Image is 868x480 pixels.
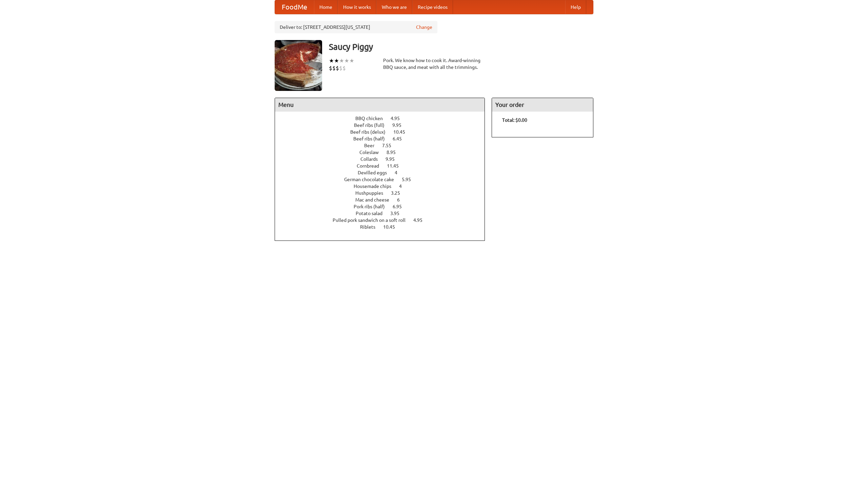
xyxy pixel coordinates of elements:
span: Beef ribs (half) [353,136,392,141]
a: Collards 9.95 [360,156,407,162]
a: Housemade chips 4 [354,184,414,189]
li: $ [342,64,346,72]
a: FoodMe [275,0,314,14]
span: Mac and cheese [355,197,396,203]
span: Beer [364,143,381,148]
span: 4 [395,170,404,175]
a: Hushpuppies 3.25 [355,190,413,196]
span: 8.95 [387,150,402,155]
a: Beef ribs (delux) 10.45 [350,129,418,135]
span: 6.95 [393,204,409,209]
a: Pork ribs (half) 6.95 [354,204,414,209]
li: $ [332,64,336,72]
span: Riblets [360,224,382,230]
li: ★ [329,57,334,64]
span: 10.45 [383,224,402,230]
a: German chocolate cake 5.95 [344,177,423,182]
span: 7.55 [382,143,398,148]
span: German chocolate cake [344,177,401,182]
li: $ [329,64,332,72]
span: 3.25 [391,190,407,196]
span: Pork ribs (half) [354,204,392,209]
span: 3.95 [390,211,406,216]
span: Potato salad [356,211,389,216]
a: Mac and cheese 6 [355,197,412,203]
span: Pulled pork sandwich on a soft roll [333,217,412,223]
span: BBQ chicken [355,116,390,121]
a: How it works [338,0,376,14]
li: ★ [349,57,354,64]
span: Hushpuppies [355,190,390,196]
li: $ [336,64,339,72]
a: Devilled eggs 4 [358,170,410,175]
span: Collards [360,156,384,162]
span: 9.95 [392,122,408,128]
a: Coleslaw 8.95 [359,150,408,155]
a: Help [565,0,586,14]
span: Coleslaw [359,150,386,155]
a: Pulled pork sandwich on a soft roll 4.95 [333,217,435,223]
span: 6.45 [393,136,409,141]
a: Home [314,0,338,14]
div: Pork. We know how to cook it. Award-winning BBQ sauce, and meat with all the trimmings. [383,57,485,71]
a: BBQ chicken 4.95 [355,116,412,121]
span: Housemade chips [354,184,398,189]
a: Beer 7.55 [364,143,404,148]
div: Deliver to: [STREET_ADDRESS][US_STATE] [275,21,437,33]
span: 4.95 [413,217,429,223]
span: Cornbread [357,163,386,169]
h4: Your order [492,98,593,112]
li: $ [339,64,342,72]
span: Beef ribs (full) [354,122,391,128]
span: Devilled eggs [358,170,394,175]
span: Beef ribs (delux) [350,129,392,135]
b: Total: $0.00 [502,117,527,123]
span: 5.95 [402,177,418,182]
a: Riblets 10.45 [360,224,408,230]
span: 4 [399,184,409,189]
a: Beef ribs (full) 9.95 [354,122,414,128]
li: ★ [344,57,349,64]
span: 11.45 [387,163,406,169]
li: ★ [339,57,344,64]
span: 10.45 [393,129,412,135]
a: Who we are [376,0,412,14]
a: Recipe videos [412,0,453,14]
a: Potato salad 3.95 [356,211,412,216]
a: Cornbread 11.45 [357,163,411,169]
span: 9.95 [386,156,401,162]
a: Change [416,24,432,31]
span: 6 [397,197,407,203]
h3: Saucy Piggy [329,40,593,54]
li: ★ [334,57,339,64]
a: Beef ribs (half) 6.45 [353,136,414,141]
span: 4.95 [391,116,407,121]
img: angular.jpg [275,40,322,91]
h4: Menu [275,98,485,112]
